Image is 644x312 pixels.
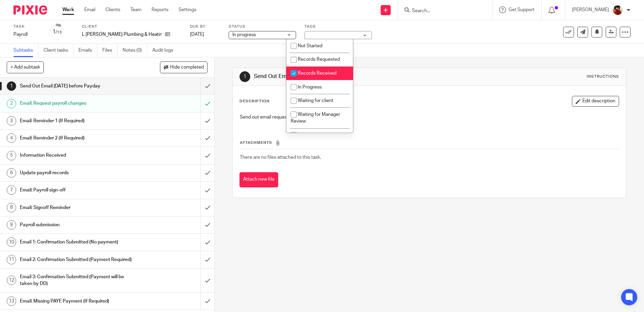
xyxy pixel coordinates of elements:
small: /13 [56,30,62,34]
div: 9 [7,220,16,230]
span: In Progress [298,85,322,89]
a: Notes (0) [123,44,147,57]
label: Tags [304,24,372,29]
span: There are no files attached to this task. [240,155,321,160]
div: 6 [7,168,16,178]
h1: Email 2: Confirmation Submitted (Payment Required) [20,255,136,265]
img: Phil%20Baby%20pictures%20(3).JPG [612,5,623,16]
button: Hide completed [160,61,207,73]
div: 4 [7,133,16,143]
img: Pixie [13,5,47,15]
span: In progress [232,32,256,37]
button: Edit description [572,96,619,107]
p: Description [239,99,269,104]
a: Client tasks [43,44,73,57]
a: Emails [78,44,97,57]
h1: Payroll submission [20,220,136,230]
div: Payroll [13,31,40,38]
h1: Email: Missing PAYE Payment (If Required) [20,296,136,306]
div: 1 [7,81,16,91]
div: 1 [53,28,62,36]
h1: Email: Reminder 2 (If Required) [20,133,136,143]
span: Hide completed [170,65,204,70]
h1: Email: Payroll sign-off [20,185,136,195]
a: Files [102,44,118,57]
a: Audit logs [152,44,178,57]
a: Work [62,6,74,13]
a: Reports [152,6,168,13]
span: Records Requested [298,57,340,62]
button: + Add subtask [7,61,44,73]
a: Team [130,6,141,13]
input: Search [411,8,472,14]
span: Records Received [298,71,336,76]
span: Not Started [298,44,322,48]
span: [DATE] [190,32,204,37]
label: Task [13,24,40,29]
label: Client [82,24,182,29]
h1: Email: Signoff Reminder [20,203,136,213]
a: Clients [105,6,120,13]
div: 5 [7,151,16,160]
label: Status [229,24,296,29]
div: 11 [7,255,16,264]
h1: Email 1: Confirmation Submitted (No payment) [20,237,136,247]
div: 12 [7,276,16,285]
div: 10 [7,237,16,247]
h1: Update payroll records [20,168,136,178]
span: Get Support [509,7,535,12]
div: 8 [7,203,16,212]
span: Attachments [240,141,272,145]
span: Waiting for Manager Review [291,112,340,124]
a: Email [84,6,95,13]
span: Waiting for client [298,98,333,103]
a: Subtasks [13,44,38,57]
div: 3 [7,116,16,126]
h1: Email: Reminder 1 (If Required) [20,116,136,126]
p: L [PERSON_NAME] Plumbing & Heating Ltd [82,31,162,38]
div: Instructions [587,74,619,79]
p: Send out email request [DATE] before payday [240,114,618,121]
h1: Information Received [20,150,136,160]
label: Due by [190,24,220,29]
a: Settings [179,6,196,13]
h1: Send Out Email [DATE] before Payday [254,73,444,80]
div: 13 [7,296,16,306]
h1: Email 3: Confirmation Submitted (Payment will be taken by DD) [20,272,136,289]
h1: Email: Request payroll changes [20,98,136,108]
div: 2 [7,99,16,108]
p: [PERSON_NAME] [572,6,609,13]
button: Attach new file [239,172,278,187]
div: 1 [239,71,250,82]
div: 7 [7,185,16,195]
h1: Send Out Email [DATE] before Payday [20,81,136,91]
